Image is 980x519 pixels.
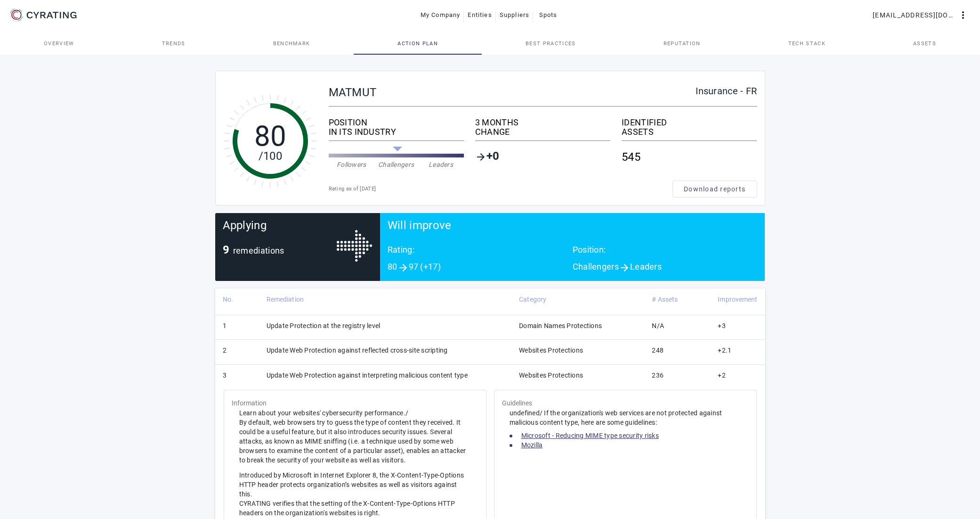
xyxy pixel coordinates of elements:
td: 3 [215,364,259,389]
span: +0 [486,151,500,163]
button: Download reports [672,181,757,198]
div: IN ITS INDUSTRY [329,127,464,137]
span: Assets [913,41,936,46]
th: Remediation [259,288,511,315]
span: [EMAIL_ADDRESS][DOMAIN_NAME] [873,8,957,23]
div: Insurance - FR [696,86,757,96]
td: 248 [644,340,710,364]
span: Suppliers [500,8,529,23]
div: POSITION [329,118,464,127]
div: Challengers Leaders [573,262,758,273]
button: Suppliers [496,7,533,24]
a: Mozilla [521,441,543,449]
mat-icon: more_vert [957,9,969,21]
td: Update Web Protection against interpreting malicious content type [259,364,511,389]
p: Introduced by Microsoft in Internet Explorer 8, the X-Content-Type-Options HTTP header protects o... [239,470,471,518]
button: Entities [464,7,495,24]
td: +2 [710,364,765,389]
span: Best practices [526,41,575,46]
th: Category [511,288,644,315]
div: ASSETS [622,127,757,137]
td: N/A [644,315,710,339]
td: +2.1 [710,340,765,364]
mat-icon: arrow_forward [619,262,630,273]
td: Update Protection at the registry level [259,315,511,339]
mat-icon: arrow_forward [397,262,409,273]
div: Followers [329,160,374,169]
td: 236 [644,364,710,389]
tspan: 80 [254,119,286,153]
div: 80 97 (+17) [388,262,573,273]
span: Benchmark [273,41,310,46]
th: Improvement [710,288,765,315]
td: Websites Protections [511,364,644,389]
div: Rating as of [DATE] [329,184,672,194]
span: Action Plan [397,41,438,46]
span: undefined/ If the organization's web services are not protected against malicious content type, h... [510,409,741,450]
div: IDENTIFIED [622,118,757,127]
span: Reputation [664,41,701,46]
a: Microsoft - Reducing MIME type security risks [521,432,659,439]
div: MATMUT [329,86,696,99]
div: 545 [622,145,757,169]
span: Overview [44,41,74,46]
button: [EMAIL_ADDRESS][DOMAIN_NAME] [869,7,972,24]
td: +3 [710,315,765,339]
td: Update Web Protection against reflected cross-site scripting [259,340,511,364]
tspan: /100 [258,149,282,163]
button: My Company [417,7,464,24]
span: Entities [468,8,492,23]
div: 3 MONTHS [475,118,610,127]
td: 1 [215,315,259,339]
span: Spots [539,8,558,23]
span: Tech Stack [788,41,826,46]
button: Spots [533,7,563,24]
div: Will improve [388,221,758,245]
div: Leaders [419,160,463,169]
div: CHANGE [475,127,610,137]
div: Position: [573,245,758,262]
mat-card-subtitle: Guidelines [502,398,533,408]
mat-icon: arrow_forward [475,151,486,163]
span: 9 [223,243,229,256]
td: Domain Names Protections [511,315,644,339]
span: Download reports [684,184,745,194]
td: Websites Protections [511,340,644,364]
p: By default, web browsers try to guess the type of content they received. It could be a useful fea... [239,418,471,465]
mat-card-subtitle: Information [232,398,267,408]
span: My Company [421,8,461,23]
td: 2 [215,340,259,364]
g: CYRATING [27,12,77,18]
iframe: Ouvre un widget dans lequel vous pouvez trouver plus d’informations [9,491,81,514]
div: Challengers [374,160,419,169]
div: Rating: [388,245,573,262]
span: remediations [233,246,284,255]
span: Trends [162,41,186,46]
th: No. [215,288,259,315]
th: # Assets [644,288,710,315]
div: Applying [223,221,337,245]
